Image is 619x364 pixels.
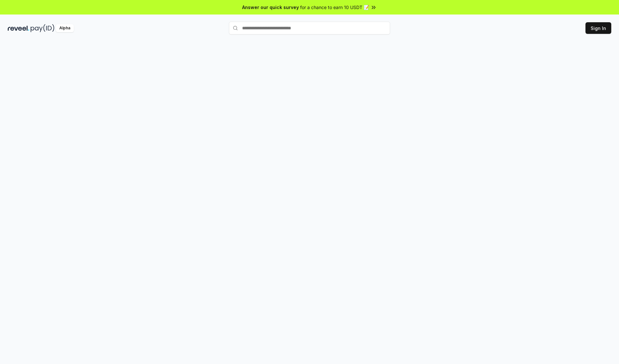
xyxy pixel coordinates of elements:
button: Sign In [585,22,611,34]
img: reveel_dark [8,24,29,32]
span: for a chance to earn 10 USDT 📝 [300,4,369,11]
div: Alpha [56,24,74,32]
span: Answer our quick survey [242,4,299,11]
img: pay_id [31,24,54,32]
